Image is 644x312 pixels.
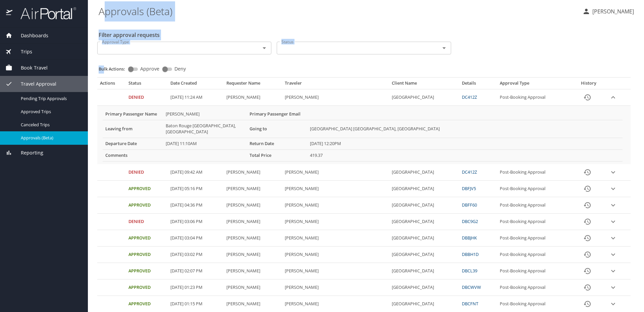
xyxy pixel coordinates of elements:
td: Approved [126,181,168,197]
td: [PERSON_NAME] [224,89,282,106]
td: Denied [126,164,168,181]
th: Actions [97,80,126,89]
th: Client Name [389,80,459,89]
td: [DATE] 02:07 PM [168,263,224,279]
td: [DATE] 03:04 PM [168,230,224,247]
span: Pending Trip Approvals [21,95,80,102]
td: Approved [126,263,168,279]
td: [DATE] 03:06 PM [168,214,224,230]
span: Reporting [12,149,43,157]
td: Approved [126,279,168,296]
td: [PERSON_NAME] [224,247,282,263]
th: Date Created [168,80,224,89]
td: [PERSON_NAME] [224,164,282,181]
td: Post-Booking Approval [497,279,572,296]
button: expand row [608,92,618,102]
button: History [579,230,595,246]
h1: Approvals (Beta) [99,1,577,21]
button: History [579,279,595,296]
button: expand row [608,299,618,309]
th: Traveler [282,80,389,89]
a: DC412Z [462,94,477,100]
button: expand row [608,184,618,194]
button: expand row [608,217,618,227]
a: DBC9G2 [462,218,478,224]
td: Post-Booking Approval [497,263,572,279]
button: expand row [608,167,618,177]
a: DBCWVW [462,284,481,290]
span: Travel Approval [12,80,56,88]
button: Open [260,43,269,53]
button: History [579,263,595,279]
button: [PERSON_NAME] [580,5,637,17]
th: Total Price [247,149,307,161]
td: [PERSON_NAME] [224,197,282,214]
th: History [572,80,605,89]
th: Details [459,80,497,89]
td: Post-Booking Approval [497,230,572,247]
td: Post-Booking Approval [497,89,572,106]
td: [DATE] 05:16 PM [168,181,224,197]
td: Post-Booking Approval [497,247,572,263]
th: Primary Passenger Name [103,108,163,120]
button: History [579,89,595,105]
span: Deny [174,66,186,71]
button: History [579,181,595,197]
th: Requester Name [224,80,282,89]
td: Denied [126,214,168,230]
img: icon-airportal.png [6,7,13,20]
th: Return Date [247,138,307,149]
span: Approve [140,66,159,71]
h2: Filter approval requests [99,30,160,40]
td: [GEOGRAPHIC_DATA] [389,279,459,296]
th: Comments [103,149,163,161]
td: [DATE] 03:02 PM [168,247,224,263]
button: expand row [608,266,618,276]
a: DBCFNT [462,301,478,307]
td: [GEOGRAPHIC_DATA] [389,230,459,247]
span: Book Travel [12,64,48,72]
a: DBCL39 [462,268,477,274]
td: [PERSON_NAME] [282,214,389,230]
th: Leaving from [103,120,163,138]
td: [GEOGRAPHIC_DATA] [389,263,459,279]
td: [PERSON_NAME] [282,263,389,279]
td: [PERSON_NAME] [282,164,389,181]
td: [PERSON_NAME] [224,263,282,279]
td: [DATE] 11:10AM [163,138,247,149]
span: Trips [12,48,32,55]
span: Dashboards [12,32,48,39]
td: [PERSON_NAME] [282,181,389,197]
td: Post-Booking Approval [497,181,572,197]
td: [DATE] 09:42 AM [168,164,224,181]
td: [DATE] 11:24 AM [168,89,224,106]
td: [GEOGRAPHIC_DATA] [389,181,459,197]
th: Primary Passenger Email [247,108,307,120]
td: [PERSON_NAME] [224,181,282,197]
td: [DATE] 01:23 PM [168,279,224,296]
td: Post-Booking Approval [497,164,572,181]
td: [DATE] 12:20PM [307,138,623,149]
th: Departure Date [103,138,163,149]
a: DBBH1D [462,251,479,257]
a: DBBJHK [462,235,477,241]
a: DBFJV5 [462,185,476,191]
td: [PERSON_NAME] [282,197,389,214]
th: Going to [247,120,307,138]
span: Approved Trips [21,108,80,115]
p: Bulk Actions: [99,66,130,72]
td: Denied [126,89,168,106]
td: [GEOGRAPHIC_DATA] [GEOGRAPHIC_DATA], [GEOGRAPHIC_DATA] [307,120,623,138]
td: [PERSON_NAME] [282,247,389,263]
button: History [579,164,595,180]
table: More info for approvals [103,108,623,162]
button: expand row [608,250,618,260]
p: [PERSON_NAME] [590,7,634,15]
td: [PERSON_NAME] [224,279,282,296]
span: Canceled Trips [21,122,80,128]
button: expand row [608,282,618,293]
button: expand row [608,200,618,210]
td: 419.37 [307,149,623,161]
td: [PERSON_NAME] [163,108,247,120]
td: Approved [126,247,168,263]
